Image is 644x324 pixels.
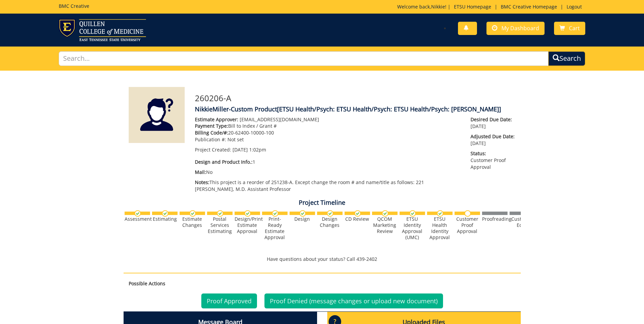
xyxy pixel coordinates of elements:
img: checkmark [272,210,278,217]
div: ETSU Identity Approval (UMC) [400,216,425,240]
span: [ETSU Health/Psych: ETSU Health/Psych: ETSU Health/Psych: [PERSON_NAME]] [277,105,501,113]
img: checkmark [134,210,141,217]
p: This project is a reorder of 251238-A. Except change the room # and name/title as follows: 221 [P... [195,179,461,193]
p: [EMAIL_ADDRESS][DOMAIN_NAME] [195,116,461,123]
span: Estimate Approver: [195,116,238,123]
span: Cart [569,24,580,32]
img: checkmark [409,210,416,217]
a: Cart [554,22,585,35]
div: QCOM Marketing Review [372,216,398,234]
div: Customer Proof Approval [455,216,480,234]
div: Design Changes [317,216,343,228]
div: Customer Edits [510,216,535,228]
div: Postal Services Estimating [207,216,233,234]
span: Publication #: [195,136,226,143]
img: checkmark [217,210,223,217]
img: checkmark [437,210,443,217]
p: Customer Proof Approval [471,150,515,170]
div: Proofreading [482,216,508,222]
p: Bill to Index / Grant # [195,123,461,129]
span: Desired Due Date: [471,116,515,123]
span: Not set [227,136,244,143]
img: checkmark [327,210,333,217]
a: Proof Denied (message changes or upload new document) [264,293,443,308]
span: Payment Type: [195,123,228,129]
p: 20-62400-10000-100 [195,129,461,136]
img: ETSU logo [59,19,146,41]
p: No [195,169,461,176]
a: My Dashboard [486,22,545,35]
p: Welcome back, ! | | | [397,3,585,10]
a: Proof Approved [201,293,257,308]
h5: BMC Creative [59,3,89,8]
div: Estimating [152,216,178,222]
span: Status: [471,150,515,157]
input: Search... [59,51,549,66]
div: Print-Ready Estimate Approval [262,216,288,240]
a: ETSU Homepage [450,3,495,10]
span: Adjusted Due Date: [471,133,515,140]
span: My Dashboard [501,24,539,32]
p: Have questions about your status? Call 439-2402 [124,256,521,263]
span: Notes: [195,179,209,185]
span: Mail: [195,169,206,175]
a: Nikkie [431,3,445,10]
div: CD Review [345,216,370,222]
img: checkmark [162,210,168,217]
img: checkmark [244,210,251,217]
img: checkmark [354,210,361,217]
h4: Project Timeline [124,199,521,206]
span: [DATE] 1:02pm [233,146,266,153]
a: Logout [563,3,585,10]
img: checkmark [299,210,306,217]
a: BMC Creative Homepage [497,3,560,10]
span: Design and Product Info.: [195,159,253,165]
strong: Possible Actions [129,280,165,287]
div: Estimate Changes [180,216,205,228]
img: checkmark [382,210,388,217]
div: Assessment [125,216,150,222]
h3: 260206-A [195,94,516,103]
div: Design/Print Estimate Approval [235,216,260,234]
span: Project Created: [195,146,231,153]
img: checkmark [189,210,196,217]
span: Billing Code/#: [195,129,228,136]
p: [DATE] [471,133,515,147]
h4: NikkieMiller-Custom Product [195,106,516,113]
p: [DATE] [471,116,515,130]
img: Product featured image [129,87,185,143]
img: no [464,210,471,217]
p: 1 [195,159,461,165]
div: ETSU Health Identity Approval [427,216,453,240]
button: Search [548,51,585,66]
div: Design [290,216,315,222]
